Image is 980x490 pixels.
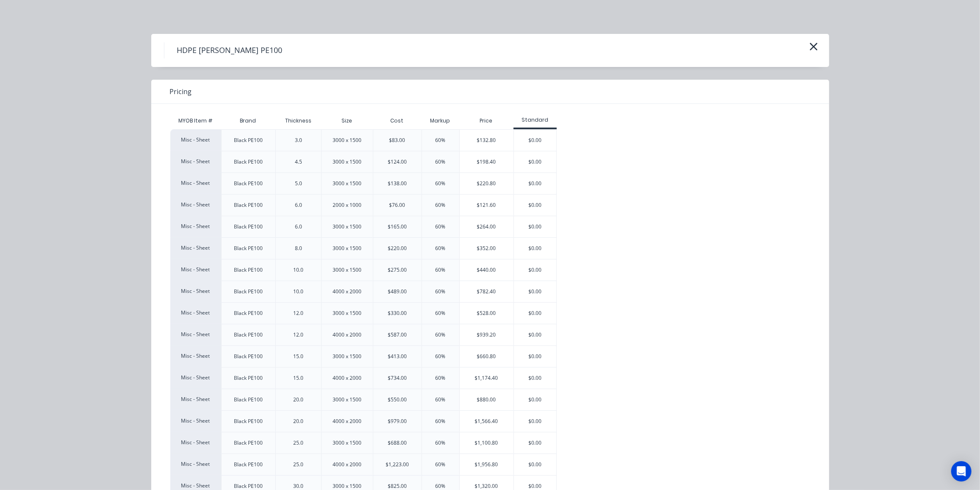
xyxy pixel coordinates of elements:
div: 2000 x 1000 [333,201,361,209]
div: $1,566.40 [460,411,514,432]
div: 3000 x 1500 [333,223,361,231]
div: 4000 x 2000 [333,331,361,339]
div: $979.00 [388,418,407,425]
div: Black PE100 [234,439,263,447]
div: Black PE100 [234,266,263,274]
div: 60% [436,309,446,317]
div: $165.00 [388,223,407,231]
div: Black PE100 [234,331,263,339]
div: $0.00 [514,195,556,216]
div: 60% [436,288,446,295]
div: 3000 x 1500 [333,266,361,274]
div: 25.0 [293,461,303,468]
div: Thickness [278,110,318,131]
div: $0.00 [514,389,556,410]
div: $825.00 [388,482,407,490]
div: 4000 x 2000 [333,288,361,295]
div: 60% [436,396,446,404]
div: Black PE100 [234,288,263,295]
div: Misc - Sheet [170,302,221,324]
div: $0.00 [514,454,556,475]
div: 60% [436,136,446,144]
div: 3000 x 1500 [333,353,361,360]
div: 20.0 [293,396,303,404]
h4: HDPE [PERSON_NAME] PE100 [164,42,295,58]
div: 4000 x 2000 [333,374,361,382]
div: 60% [436,266,446,274]
div: Misc - Sheet [170,173,221,194]
div: $0.00 [514,151,556,173]
div: $1,174.40 [460,367,514,389]
div: Misc - Sheet [170,367,221,389]
div: Black PE100 [234,180,263,187]
div: Misc - Sheet [170,281,221,302]
div: $0.00 [514,346,556,367]
div: $121.60 [460,195,514,216]
div: 3000 x 1500 [333,158,361,166]
div: 60% [436,180,446,187]
div: 3000 x 1500 [333,136,361,144]
div: 60% [436,482,446,490]
div: 3000 x 1500 [333,482,361,490]
div: $880.00 [460,389,514,410]
div: $83.00 [389,136,405,144]
div: 4000 x 2000 [333,461,361,468]
div: 60% [436,201,446,209]
div: 60% [436,439,446,447]
div: Brand [233,110,263,131]
div: $0.00 [514,411,556,432]
div: 3000 x 1500 [333,180,361,187]
div: 60% [436,461,446,468]
div: Misc - Sheet [170,454,221,475]
div: 10.0 [293,266,303,274]
div: $330.00 [388,309,407,317]
div: 10.0 [293,288,303,295]
div: Black PE100 [234,158,263,166]
div: MYOB Item # [170,112,221,129]
div: Misc - Sheet [170,129,221,151]
div: 60% [436,418,446,425]
div: $688.00 [388,439,407,447]
div: 12.0 [293,331,303,339]
div: $440.00 [460,259,514,281]
div: $734.00 [388,374,407,382]
div: Misc - Sheet [170,151,221,173]
div: $352.00 [460,238,514,259]
div: Misc - Sheet [170,259,221,281]
div: 25.0 [293,439,303,447]
div: Standard [514,116,557,124]
div: Open Intercom Messenger [951,461,972,482]
div: 4.5 [295,158,302,166]
div: Black PE100 [234,245,263,252]
div: 6.0 [295,223,302,231]
div: $0.00 [514,367,556,389]
div: 60% [436,331,446,339]
div: Black PE100 [234,461,263,468]
div: 60% [436,353,446,360]
div: $0.00 [514,432,556,454]
div: Misc - Sheet [170,237,221,259]
div: Size [335,110,359,131]
div: $0.00 [514,281,556,302]
div: 15.0 [293,374,303,382]
div: $0.00 [514,216,556,237]
div: 5.0 [295,180,302,187]
div: Misc - Sheet [170,324,221,345]
div: $0.00 [514,324,556,345]
div: $76.00 [389,201,405,209]
div: $660.80 [460,346,514,367]
div: Misc - Sheet [170,410,221,432]
div: $0.00 [514,259,556,281]
div: $1,223.00 [386,461,409,468]
div: 20.0 [293,418,303,425]
div: $198.40 [460,151,514,173]
div: Misc - Sheet [170,389,221,410]
div: $220.80 [460,173,514,194]
div: Black PE100 [234,353,263,360]
div: $413.00 [388,353,407,360]
div: 12.0 [293,309,303,317]
div: 6.0 [295,201,302,209]
div: $587.00 [388,331,407,339]
div: $550.00 [388,396,407,404]
div: 4000 x 2000 [333,418,361,425]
